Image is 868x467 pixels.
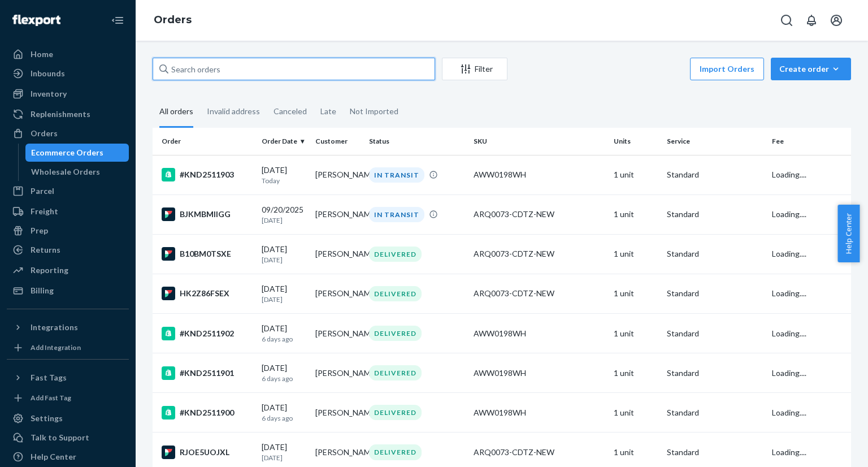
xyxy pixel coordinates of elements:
[667,209,762,220] p: Standard
[667,407,762,418] p: Standard
[7,64,129,83] a: Inbounds
[262,255,306,265] p: [DATE]
[369,444,422,460] div: DELIVERED
[442,58,507,80] button: Filter
[369,405,422,420] div: DELIVERED
[350,97,398,126] div: Not Imported
[767,314,851,353] td: Loading....
[474,407,604,418] div: AWW0198WH
[31,393,71,403] div: Add Fast Tag
[25,144,129,162] a: Ecommerce Orders
[262,215,306,225] p: [DATE]
[31,147,103,158] div: Ecommerce Orders
[7,241,129,259] a: Returns
[7,341,129,354] a: Add Integration
[31,413,63,424] div: Settings
[474,248,604,260] div: ARQ0073-CDTZ-NEW
[262,204,306,225] div: 09/20/2025
[25,163,129,181] a: Wholesale Orders
[7,222,129,240] a: Prep
[667,169,762,180] p: Standard
[274,97,307,126] div: Canceled
[800,9,823,32] button: Open notifications
[364,128,469,155] th: Status
[474,288,604,299] div: ARQ0073-CDTZ-NEW
[369,207,424,222] div: IN TRANSIT
[262,244,306,265] div: [DATE]
[262,176,306,185] p: Today
[369,247,422,262] div: DELIVERED
[162,446,253,459] div: RJOE5UOJXL
[31,225,48,236] div: Prep
[469,128,609,155] th: SKU
[7,448,129,466] a: Help Center
[690,58,764,80] button: Import Orders
[771,58,851,80] button: Create order
[767,393,851,433] td: Loading....
[153,128,257,155] th: Order
[159,97,193,128] div: All orders
[162,287,253,300] div: HK2Z86FSEX
[262,323,306,344] div: [DATE]
[262,453,306,462] p: [DATE]
[7,282,129,300] a: Billing
[162,168,253,181] div: #KND2511903
[162,406,253,420] div: #KND2511900
[262,334,306,344] p: 6 days ago
[609,234,663,274] td: 1 unit
[31,244,60,256] div: Returns
[667,328,762,339] p: Standard
[162,207,253,221] div: BJKMBMIIGG
[442,63,507,75] div: Filter
[7,409,129,427] a: Settings
[837,205,860,262] button: Help Center
[767,194,851,234] td: Loading....
[662,128,767,155] th: Service
[31,49,53,60] div: Home
[257,128,311,155] th: Order Date
[31,88,67,100] div: Inventory
[609,314,663,353] td: 1 unit
[31,206,58,217] div: Freight
[31,166,100,178] div: Wholesale Orders
[7,391,129,405] a: Add Fast Tag
[31,372,67,383] div: Fast Tags
[31,322,78,333] div: Integrations
[262,442,306,462] div: [DATE]
[311,353,364,393] td: [PERSON_NAME]
[775,9,798,32] button: Open Search Box
[162,366,253,380] div: #KND2511901
[667,288,762,299] p: Standard
[369,365,422,380] div: DELIVERED
[31,343,81,352] div: Add Integration
[474,447,604,458] div: ARQ0073-CDTZ-NEW
[31,285,54,296] div: Billing
[667,367,762,379] p: Standard
[474,328,604,339] div: AWW0198WH
[767,353,851,393] td: Loading....
[609,274,663,313] td: 1 unit
[667,447,762,458] p: Standard
[7,261,129,279] a: Reporting
[106,9,129,32] button: Close Navigation
[7,105,129,123] a: Replenishments
[162,327,253,340] div: #KND2511902
[7,182,129,200] a: Parcel
[609,155,663,194] td: 1 unit
[369,286,422,301] div: DELIVERED
[609,393,663,433] td: 1 unit
[7,429,129,447] button: Talk to Support
[609,194,663,234] td: 1 unit
[262,283,306,304] div: [DATE]
[311,234,364,274] td: [PERSON_NAME]
[311,314,364,353] td: [PERSON_NAME]
[320,97,336,126] div: Late
[311,393,364,433] td: [PERSON_NAME]
[7,124,129,142] a: Orders
[311,274,364,313] td: [PERSON_NAME]
[31,128,58,139] div: Orders
[153,58,435,80] input: Search orders
[31,185,54,197] div: Parcel
[825,9,848,32] button: Open account menu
